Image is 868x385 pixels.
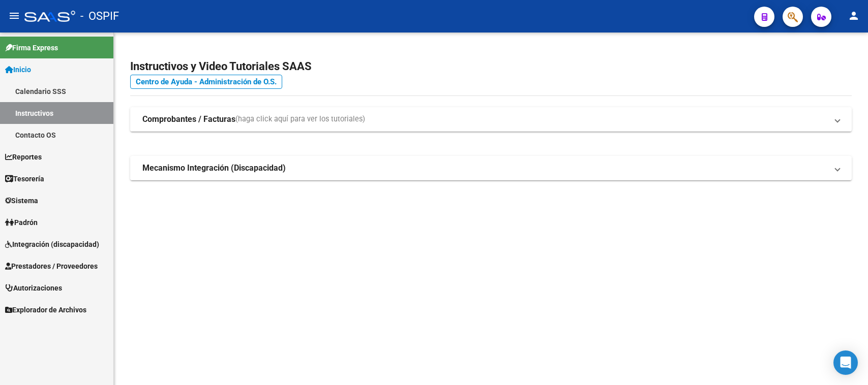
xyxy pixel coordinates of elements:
span: Inicio [5,64,31,75]
span: - OSPIF [80,5,119,27]
strong: Comprobantes / Facturas [142,114,235,125]
span: Firma Express [5,42,58,53]
mat-icon: menu [8,10,20,22]
span: Padrón [5,217,38,228]
a: Centro de Ayuda - Administración de O.S. [130,75,282,89]
mat-expansion-panel-header: Mecanismo Integración (Discapacidad) [130,156,852,180]
span: Sistema [5,195,38,206]
span: Tesorería [5,173,44,184]
div: Open Intercom Messenger [833,350,858,375]
span: Autorizaciones [5,282,62,294]
mat-expansion-panel-header: Comprobantes / Facturas(haga click aquí para ver los tutoriales) [130,107,852,132]
mat-icon: person [848,10,860,22]
span: (haga click aquí para ver los tutoriales) [235,114,365,125]
h2: Instructivos y Video Tutoriales SAAS [130,57,852,76]
span: Reportes [5,151,42,163]
strong: Mecanismo Integración (Discapacidad) [142,163,286,174]
span: Integración (discapacidad) [5,239,99,250]
span: Prestadores / Proveedores [5,261,98,272]
span: Explorador de Archivos [5,304,86,315]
